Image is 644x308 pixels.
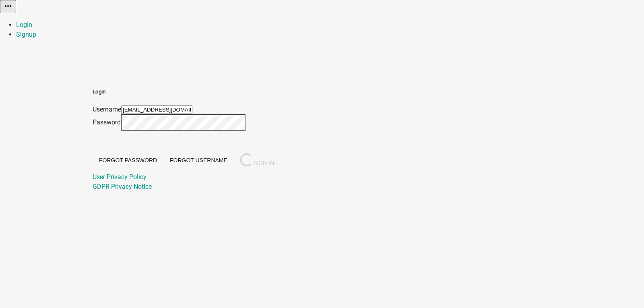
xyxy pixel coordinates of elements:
[16,31,36,38] a: Signup
[93,105,121,113] label: Username
[93,153,163,167] button: Forgot Password
[16,21,32,29] a: Login
[240,160,279,166] span: SIGN IN...
[93,173,147,181] a: User Privacy Policy
[234,150,285,170] button: SIGN IN...
[93,183,152,190] a: GDPR Privacy Notice
[3,1,13,11] i: more_horiz
[93,118,121,126] label: Password
[93,88,285,96] h5: Login
[163,153,234,167] button: Forgot Username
